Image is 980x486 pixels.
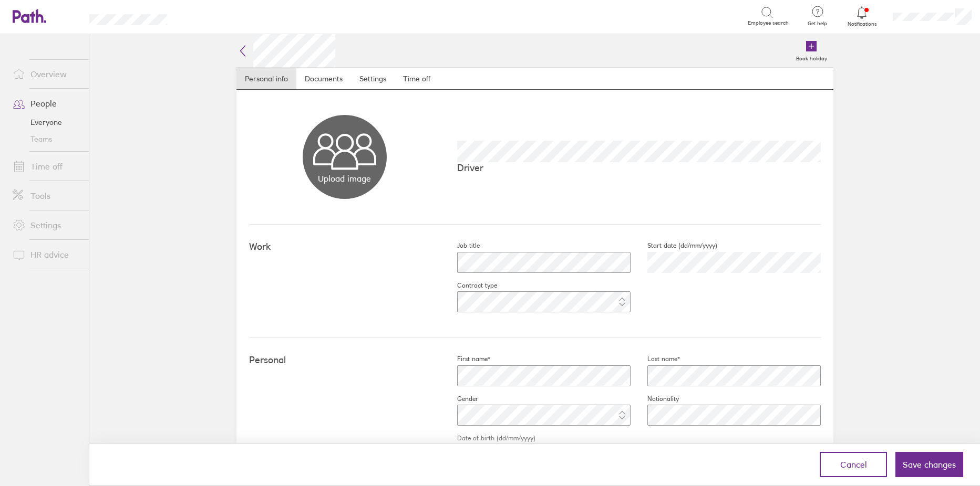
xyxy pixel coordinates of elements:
a: Book holiday [790,34,833,68]
label: Book holiday [790,52,833,62]
label: Start date (dd/mm/yyyy) [631,241,717,250]
span: Save changes [903,460,956,469]
p: Driver [457,162,821,173]
a: Time off [395,68,439,89]
a: Notifications [845,5,879,27]
a: HR advice [4,244,89,265]
a: Teams [4,131,89,147]
a: Tools [4,185,89,206]
a: Settings [4,215,89,236]
span: Employee search [748,20,789,26]
label: First name* [440,355,490,363]
a: Everyone [4,114,89,131]
a: People [4,93,89,114]
h4: Personal [249,355,440,366]
label: Date of birth (dd/mm/yyyy) [440,434,535,442]
button: Save changes [895,452,963,477]
span: Notifications [845,21,879,27]
a: Time off [4,156,89,177]
label: Nationality [631,395,679,403]
span: Cancel [840,460,867,469]
span: Get help [800,20,834,27]
a: Personal info [236,68,296,89]
label: Last name* [631,355,680,363]
label: Job title [440,241,480,250]
label: Contract type [440,281,497,290]
h4: Work [249,241,440,252]
label: Gender [440,395,478,403]
button: Cancel [820,452,887,477]
div: Search [195,11,222,20]
a: Documents [296,68,351,89]
a: Overview [4,64,89,84]
a: Settings [351,68,395,89]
